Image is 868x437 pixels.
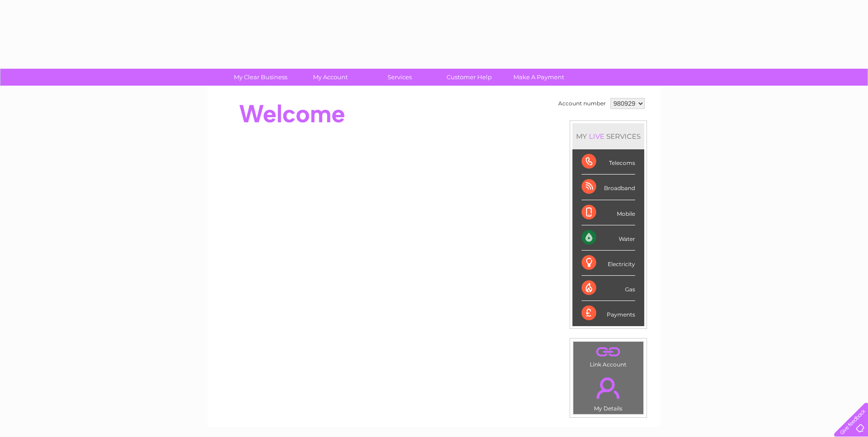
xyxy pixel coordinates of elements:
div: Mobile [582,200,635,225]
div: MY SERVICES [572,123,644,149]
a: My Account [292,69,368,86]
a: . [576,344,641,360]
div: Payments [582,301,635,326]
div: LIVE [587,132,606,141]
a: My Clear Business [223,69,298,86]
td: Account number [556,96,608,111]
td: Link Account [573,341,644,370]
a: . [576,372,641,404]
a: Make A Payment [501,69,577,86]
div: Broadband [582,175,635,200]
div: Telecoms [582,149,635,175]
a: Services [362,69,437,86]
div: Water [582,225,635,251]
a: Customer Help [431,69,507,86]
div: Gas [582,276,635,301]
td: My Details [573,370,644,415]
div: Electricity [582,251,635,276]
